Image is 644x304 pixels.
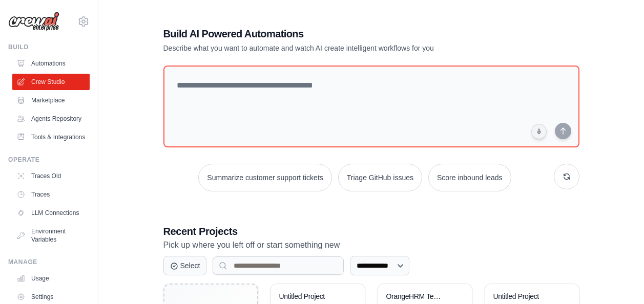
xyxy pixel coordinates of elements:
a: Marketplace [12,92,90,108]
a: Crew Studio [12,74,90,90]
div: Manage [8,258,90,266]
a: Traces Old [12,168,90,184]
a: Agents Repository [12,111,90,127]
button: Triage GitHub issues [338,164,422,191]
img: Logo [8,12,59,31]
p: Pick up where you left off or start something new [163,238,579,252]
div: Untitled Project [493,292,555,301]
a: Automations [12,55,90,72]
h3: Recent Projects [163,224,579,238]
button: Select [163,256,207,275]
a: Environment Variables [12,223,90,248]
a: Usage [12,270,90,287]
button: Score inbound leads [428,164,511,191]
div: OrangeHRM Test Automation Suite [386,292,448,301]
div: Untitled Project [279,292,341,301]
a: Traces [12,186,90,203]
a: Tools & Integrations [12,129,90,145]
button: Click to speak your automation idea [531,124,547,139]
div: Build [8,43,90,51]
button: Get new suggestions [554,164,579,189]
button: Summarize customer support tickets [198,164,331,191]
div: Operate [8,156,90,164]
h1: Build AI Powered Automations [163,27,508,41]
a: LLM Connections [12,205,90,221]
p: Describe what you want to automate and watch AI create intelligent workflows for you [163,43,508,53]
